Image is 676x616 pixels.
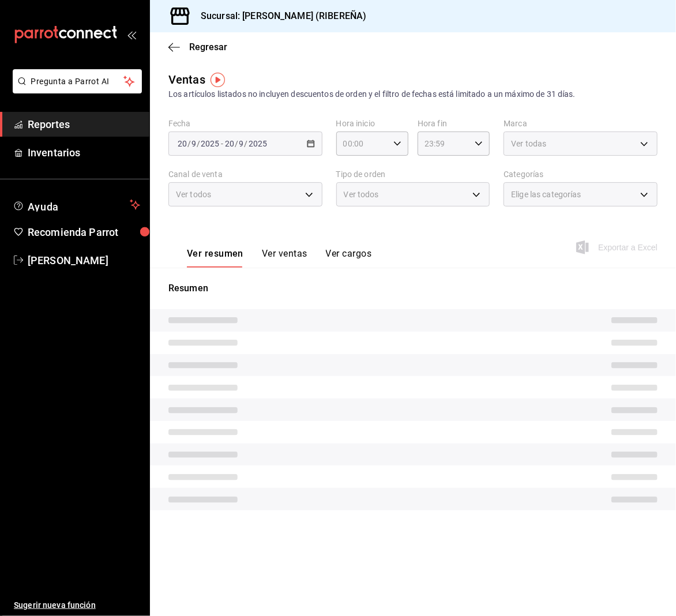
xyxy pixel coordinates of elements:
span: Inventarios [28,145,140,160]
button: open_drawer_menu [127,30,136,39]
div: Los artículos listados no incluyen descuentos de orden y el filtro de fechas está limitado a un m... [168,88,658,100]
span: [PERSON_NAME] [28,253,140,268]
p: Resumen [168,281,658,295]
span: Ver todos [176,189,211,200]
span: Reportes [28,117,140,132]
span: Pregunta a Parrot AI [31,76,124,88]
button: Pregunta a Parrot AI [13,69,142,93]
span: Regresar [189,42,227,52]
div: Ventas [168,71,205,88]
input: -- [239,139,245,148]
span: Ver todos [344,189,379,200]
label: Marca [504,120,658,128]
input: ---- [248,139,268,148]
span: Ver todas [511,138,546,149]
button: Ver cargos [326,248,372,268]
a: Pregunta a Parrot AI [8,84,142,96]
label: Fecha [168,120,322,128]
span: / [245,139,248,148]
label: Canal de venta [168,171,322,179]
span: Sugerir nueva función [14,599,140,611]
input: -- [191,139,197,148]
span: / [235,139,238,148]
label: Hora inicio [336,120,408,128]
div: navigation tabs [187,248,371,268]
input: ---- [200,139,220,148]
h3: Sucursal: [PERSON_NAME] (RIBEREÑA) [191,9,366,23]
label: Tipo de orden [336,171,490,179]
span: / [197,139,200,148]
input: -- [177,139,187,148]
button: Regresar [168,42,227,52]
button: Ver ventas [262,248,307,268]
button: Ver resumen [187,248,243,268]
span: / [187,139,191,148]
input: -- [224,139,235,148]
label: Hora fin [418,120,490,128]
span: Ayuda [28,198,125,212]
span: - [221,139,223,148]
span: Recomienda Parrot [28,224,140,240]
img: Tooltip marker [211,73,225,87]
label: Categorías [504,171,658,179]
span: Elige las categorías [511,189,581,200]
